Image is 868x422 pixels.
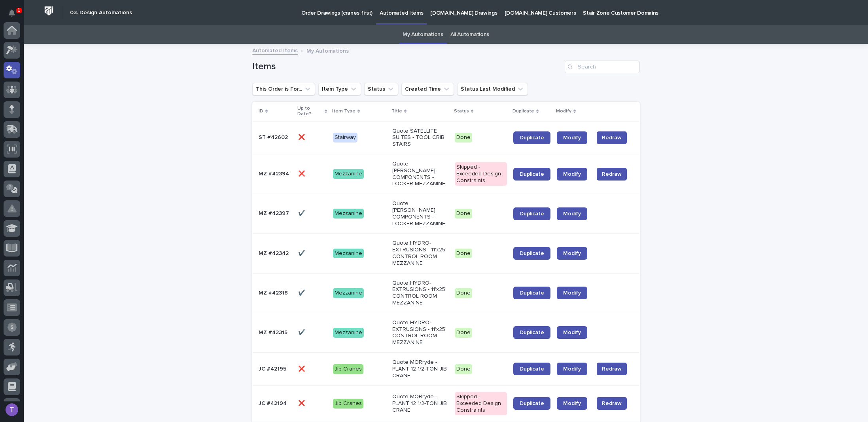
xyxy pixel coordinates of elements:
[512,107,534,116] p: Duplicate
[259,399,288,407] p: JC #42194
[10,10,20,22] div: Notifications1
[513,207,550,220] a: Duplicate
[298,169,306,177] p: ❌
[391,107,402,116] p: Title
[563,251,581,256] span: Modify
[565,61,640,73] input: Search
[252,154,640,194] tr: MZ #42394MZ #42394 ❌❌ MezzanineQuote [PERSON_NAME] COMPONENTS - LOCKER MEZZANINESkipped - Exceede...
[333,249,364,259] div: Mezzanine
[513,247,550,260] a: Duplicate
[298,328,306,336] p: ✔️
[520,171,544,177] span: Duplicate
[563,290,581,296] span: Modify
[597,131,627,144] button: Redraw
[252,386,640,422] tr: JC #42194JC #42194 ❌❌ Jib CranesQuote MORryde - PLANT 12 1/2-TON JIB CRANESkipped - Exceeded Desi...
[455,364,472,374] div: Done
[42,4,56,18] img: Workspace Logo
[455,162,507,185] div: Skipped - Exceeded Design Constraints
[333,209,364,219] div: Mezzanine
[333,364,363,374] div: Jib Cranes
[298,209,306,217] p: ✔️
[318,83,361,95] button: Item Type
[513,287,550,299] a: Duplicate
[17,8,20,13] p: 1
[259,107,263,116] p: ID
[392,319,448,346] p: Quote HYDRO-EXTRUSIONS - 11'x25' CONTROL ROOM MEZZANINE
[298,288,306,297] p: ✔️
[252,234,640,273] tr: MZ #42342MZ #42342 ✔️✔️ MezzanineQuote HYDRO-EXTRUSIONS - 11'x25' CONTROL ROOM MEZZANINEDoneDupli...
[306,46,349,55] p: My Automations
[392,128,448,148] p: Quote SATELLITE SUITES - TOOL CRIB STAIRS
[597,397,627,410] button: Redraw
[252,121,640,154] tr: ST #42602ST #42602 ❌❌ StairwayQuote SATELLITE SUITES - TOOL CRIB STAIRSDoneDuplicateModifyRedraw
[297,104,323,119] p: Up to Date?
[298,364,306,373] p: ❌
[557,168,587,181] a: Modify
[520,135,544,141] span: Duplicate
[563,211,581,217] span: Modify
[513,168,550,181] a: Duplicate
[556,107,571,116] p: Modify
[520,211,544,217] span: Duplicate
[455,288,472,298] div: Done
[259,249,290,257] p: MZ #42342
[455,392,507,415] div: Skipped - Exceeded Design Constraints
[563,401,581,406] span: Modify
[259,133,289,141] p: ST #42602
[252,273,640,313] tr: MZ #42318MZ #42318 ✔️✔️ MezzanineQuote HYDRO-EXTRUSIONS - 11'x25' CONTROL ROOM MEZZANINEDoneDupli...
[557,207,587,220] a: Modify
[403,25,443,44] a: My Automations
[4,5,20,21] button: Notifications
[563,135,581,141] span: Modify
[520,401,544,406] span: Duplicate
[602,134,622,142] span: Redraw
[392,200,448,227] p: Quote [PERSON_NAME] COMPONENTS - LOCKER MEZZANINE
[333,169,364,179] div: Mezzanine
[392,240,448,266] p: Quote HYDRO-EXTRUSIONS - 11'x25' CONTROL ROOM MEZZANINE
[252,61,562,72] h1: Items
[259,169,291,177] p: MZ #42394
[557,287,587,299] a: Modify
[513,326,550,339] a: Duplicate
[513,363,550,375] a: Duplicate
[602,399,622,407] span: Redraw
[4,401,20,418] button: users-avatar
[392,280,448,306] p: Quote HYDRO-EXTRUSIONS - 11'x25' CONTROL ROOM MEZZANINE
[455,249,472,259] div: Done
[392,393,448,413] p: Quote MORryde - PLANT 12 1/2-TON JIB CRANE
[333,133,357,143] div: Stairway
[259,364,288,373] p: JC #42195
[392,161,448,187] p: Quote [PERSON_NAME] COMPONENTS - LOCKER MEZZANINE
[70,10,132,16] h2: 03. Design Automations
[298,133,306,141] p: ❌
[455,328,472,338] div: Done
[597,363,627,375] button: Redraw
[602,365,622,373] span: Redraw
[455,209,472,219] div: Done
[252,194,640,234] tr: MZ #42397MZ #42397 ✔️✔️ MezzanineQuote [PERSON_NAME] COMPONENTS - LOCKER MEZZANINEDoneDuplicateMo...
[298,399,306,407] p: ❌
[333,328,364,338] div: Mezzanine
[557,131,587,144] a: Modify
[513,131,550,144] a: Duplicate
[557,363,587,375] a: Modify
[259,209,291,217] p: MZ #42397
[252,46,298,55] a: Automated Items
[597,168,627,181] button: Redraw
[457,83,528,95] button: Status Last Modified
[401,83,454,95] button: Created Time
[252,313,640,352] tr: MZ #42315MZ #42315 ✔️✔️ MezzanineQuote HYDRO-EXTRUSIONS - 11'x25' CONTROL ROOM MEZZANINEDoneDupli...
[563,366,581,372] span: Modify
[252,83,315,95] button: This Order is For...
[333,288,364,298] div: Mezzanine
[450,25,489,44] a: All Automations
[563,330,581,335] span: Modify
[252,352,640,385] tr: JC #42195JC #42195 ❌❌ Jib CranesQuote MORryde - PLANT 12 1/2-TON JIB CRANEDoneDuplicateModifyRedraw
[259,288,289,297] p: MZ #42318
[259,328,289,336] p: MZ #42315
[364,83,398,95] button: Status
[298,249,306,257] p: ✔️
[333,399,363,409] div: Jib Cranes
[392,359,448,379] p: Quote MORryde - PLANT 12 1/2-TON JIB CRANE
[520,366,544,372] span: Duplicate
